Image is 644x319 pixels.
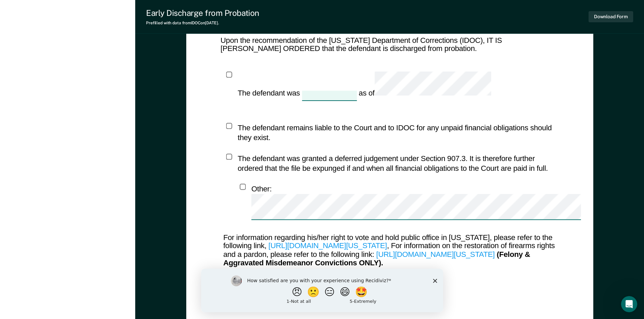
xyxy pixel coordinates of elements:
[223,250,530,267] b: (Felony & Aggravated Misdemeanor Convictions ONLY).
[376,250,495,258] a: [URL][DOMAIN_NAME][US_STATE]
[268,242,387,250] a: [URL][DOMAIN_NAME][US_STATE]
[238,72,491,101] div: The defendant was as of
[201,269,443,312] iframe: Survey by Kim from Recidiviz
[146,8,259,18] div: Early Discharge from Probation
[146,21,259,25] div: Prefilled with data from IDOC on [DATE] .
[621,296,637,312] iframe: Intercom live chat
[220,36,559,53] div: Upon the recommendation of the [US_STATE] Department of Corrections (IDOC), IT IS [PERSON_NAME] O...
[223,234,556,267] div: For information regarding his/her right to vote and hold public office in [US_STATE], please refe...
[238,123,559,143] div: The defendant remains liable to the Court and to IDOC for any unpaid financial obligations should...
[589,11,633,22] button: Download Form
[238,154,559,173] div: The defendant was granted a deferred judgement under Section 907.3. It is therefore further order...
